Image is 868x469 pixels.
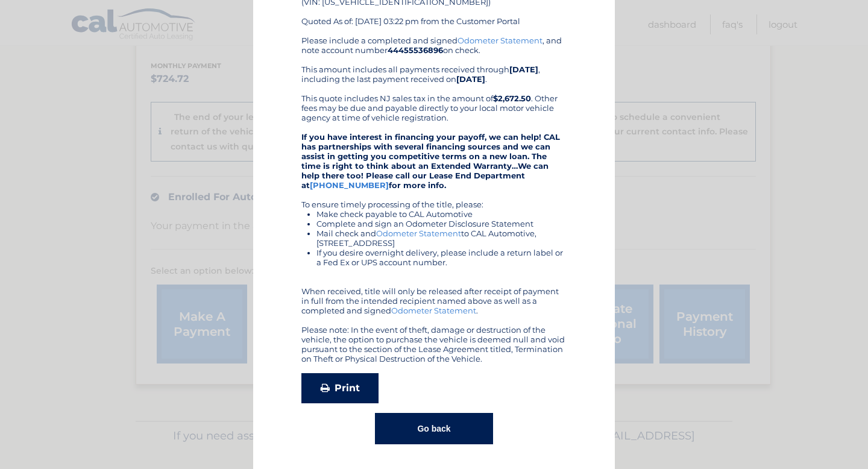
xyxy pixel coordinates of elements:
[509,65,538,74] b: [DATE]
[493,93,531,103] b: $2,672.50
[301,373,379,403] a: Print
[316,228,567,248] li: Mail check and to CAL Automotive, [STREET_ADDRESS]
[376,228,461,238] a: Odometer Statement
[388,45,443,55] b: 44455536896
[458,36,542,45] a: Odometer Statement
[301,36,567,364] div: Please include a completed and signed , and note account number on check. This amount includes al...
[316,219,567,228] li: Complete and sign an Odometer Disclosure Statement
[316,248,567,267] li: If you desire overnight delivery, please include a return label or a Fed Ex or UPS account number.
[316,209,567,219] li: Make check payable to CAL Automotive
[456,74,485,84] b: [DATE]
[375,413,492,444] button: Go back
[310,180,389,190] a: [PHONE_NUMBER]
[391,306,476,315] a: Odometer Statement
[301,132,560,190] strong: If you have interest in financing your payoff, we can help! CAL has partnerships with several fin...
